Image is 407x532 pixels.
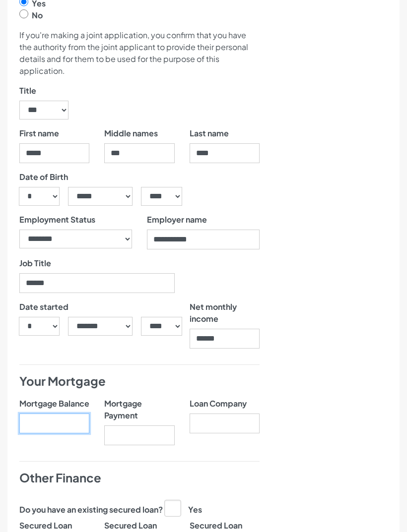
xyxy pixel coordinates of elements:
[19,214,95,226] label: Employment Status
[19,398,89,410] label: Mortgage Balance
[19,470,260,486] h4: Other Finance
[32,9,43,21] label: No
[19,504,163,516] label: Do you have an existing secured loan?
[19,85,36,97] label: Title
[19,29,260,77] p: If you're making a joint application, you confirm that you have the authority from the joint appl...
[19,171,68,183] label: Date of Birth
[19,373,260,390] h4: Your Mortgage
[19,301,68,313] label: Date started
[104,127,158,139] label: Middle names
[104,398,174,421] label: Mortgage Payment
[19,257,51,269] label: Job Title
[190,398,247,410] label: Loan Company
[190,301,260,325] label: Net monthly income
[190,127,229,139] label: Last name
[164,500,202,516] label: Yes
[19,127,59,139] label: First name
[147,214,207,226] label: Employer name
